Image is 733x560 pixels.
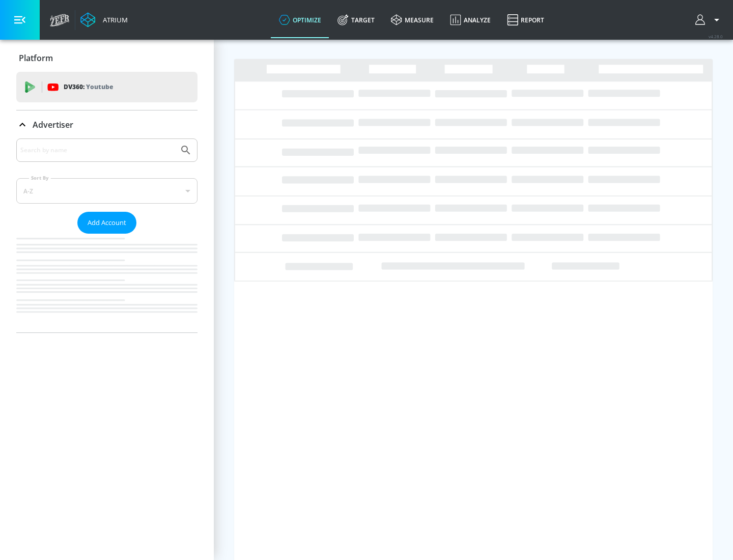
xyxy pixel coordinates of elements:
a: Atrium [80,12,128,27]
p: Advertiser [33,119,73,130]
span: Add Account [88,217,126,229]
nav: list of Advertiser [16,234,198,332]
div: A-Z [16,178,198,204]
div: Advertiser [16,138,198,332]
div: Platform [16,44,198,72]
a: Target [329,2,383,38]
input: Search by name [20,144,175,157]
label: Sort By [29,175,51,181]
div: DV360: Youtube [16,72,198,102]
p: Platform [19,52,53,64]
a: Report [499,2,552,38]
button: Add Account [77,212,136,234]
a: measure [383,2,442,38]
span: v 4.28.0 [709,34,723,39]
div: Atrium [99,15,128,24]
p: Youtube [86,81,113,92]
a: optimize [271,2,329,38]
div: Advertiser [16,110,198,139]
a: Analyze [442,2,499,38]
p: DV360: [64,81,113,93]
